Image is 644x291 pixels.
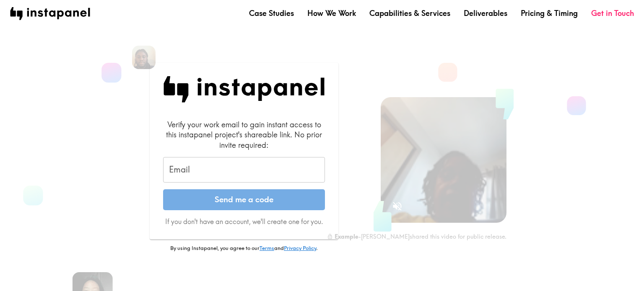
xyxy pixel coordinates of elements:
[307,8,356,18] a: How We Work
[260,245,274,251] a: Terms
[132,46,156,69] img: Bill
[249,8,294,18] a: Case Studies
[464,8,507,18] a: Deliverables
[163,119,325,150] div: Verify your work email to gain instant access to this instapanel project's shareable link. No pri...
[335,233,358,240] b: Example
[150,245,338,252] p: By using Instapanel, you agree to our and .
[327,233,506,240] div: - [PERSON_NAME] shared this video for public release.
[521,8,578,18] a: Pricing & Timing
[369,8,450,18] a: Capabilities & Services
[163,189,325,210] button: Send me a code
[163,76,325,103] img: Instapanel
[163,217,325,226] p: If you don't have an account, we'll create one for you.
[10,7,90,20] img: instapanel
[388,197,406,215] button: Sound is off
[591,8,634,18] a: Get in Touch
[284,245,316,251] a: Privacy Policy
